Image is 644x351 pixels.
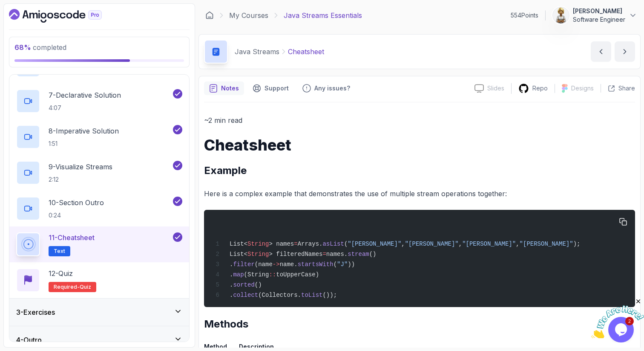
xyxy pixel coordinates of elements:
span: sorted [233,281,254,288]
span: filter [233,261,254,268]
span: -> [273,261,280,268]
span: "J" [337,261,348,268]
span: "[PERSON_NAME]" [348,241,401,247]
button: previous content [591,41,611,62]
p: Designs [571,84,594,93]
p: Support [264,84,289,93]
a: Dashboard [9,9,121,23]
button: Feedback button [297,81,355,95]
span: . [230,292,233,299]
p: Java Streams Essentials [284,10,362,20]
span: > names [269,241,294,247]
span: = [322,251,326,258]
button: notes button [204,81,244,95]
span: name. [280,261,298,268]
span: > filteredNames [269,251,322,258]
span: () [255,281,262,288]
p: Here is a complex example that demonstrates the use of multiple stream operations together: [204,188,635,200]
p: Share [618,84,635,93]
span: toList [301,292,322,299]
span: map [233,271,244,278]
span: Arrays. [298,241,323,247]
h2: Methods [204,317,635,331]
span: List< [230,241,247,247]
p: 0:24 [49,211,104,220]
span: . [230,281,233,288]
span: stream [348,251,369,258]
p: Cheatsheet [288,46,324,57]
span: String [247,241,269,247]
span: . [230,271,233,278]
button: 7-Declarative Solution4:07 [16,89,182,113]
p: 12 - Quiz [49,268,73,278]
span: , [459,241,462,247]
button: 10-Section Outro0:24 [16,197,182,220]
span: . [230,261,233,268]
button: Support button [247,81,294,95]
p: 554 Points [511,11,538,20]
p: 1:51 [49,139,119,148]
p: Notes [221,84,239,93]
span: , [401,241,405,247]
h2: Example [204,164,635,177]
span: collect [233,292,258,299]
iframe: chat widget [591,298,644,338]
span: (String [244,271,269,278]
button: user profile image[PERSON_NAME]Software Engineer [552,7,637,24]
span: "[PERSON_NAME]" [462,241,516,247]
h3: 3 - Exercises [16,307,55,317]
span: "[PERSON_NAME]" [520,241,573,247]
span: :: [269,271,276,278]
h1: Cheatsheet [204,136,635,154]
button: next content [615,41,635,62]
img: user profile image [553,7,569,23]
p: Any issues? [314,84,350,93]
p: [PERSON_NAME] [573,7,625,15]
button: 8-Imperative Solution1:51 [16,125,182,149]
p: Software Engineer [573,15,625,24]
span: = [294,241,297,247]
span: completed [14,43,66,52]
button: Share [601,84,635,93]
span: (Collectors. [258,292,301,299]
p: 10 - Section Outro [49,197,104,208]
a: Dashboard [205,11,214,20]
p: 9 - Visualize Streams [49,162,112,172]
p: ~2 min read [204,114,635,126]
span: startsWith [298,261,333,268]
p: 11 - Cheatsheet [49,232,95,243]
p: 2:12 [49,175,112,184]
p: 7 - Declarative Solution [49,90,121,100]
span: asList [322,241,344,247]
span: )) [348,261,355,268]
button: 3-Exercises [9,299,189,326]
p: Repo [532,84,548,93]
span: "[PERSON_NAME]" [405,241,459,247]
span: 68 % [14,43,31,52]
button: 11-CheatsheetText [16,232,182,256]
span: ( [333,261,337,268]
p: 4:07 [49,104,121,112]
button: 9-Visualize Streams2:12 [16,161,182,185]
p: 8 - Imperative Solution [49,126,119,136]
span: Text [54,248,65,255]
span: ()); [322,292,337,299]
p: Java Streams [235,46,279,57]
span: String [247,251,269,258]
span: toUpperCase) [276,271,319,278]
span: List< [230,251,247,258]
a: My Courses [229,10,268,20]
span: Required- [54,284,80,290]
p: Slides [487,84,504,93]
span: ); [573,241,581,247]
button: 12-QuizRequired-quiz [16,268,182,292]
span: () [369,251,377,258]
span: quiz [80,284,91,290]
span: names. [326,251,348,258]
span: (name [255,261,273,268]
span: , [516,241,519,247]
span: ( [344,241,348,247]
h3: 4 - Outro [16,335,42,345]
a: Repo [512,83,555,94]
